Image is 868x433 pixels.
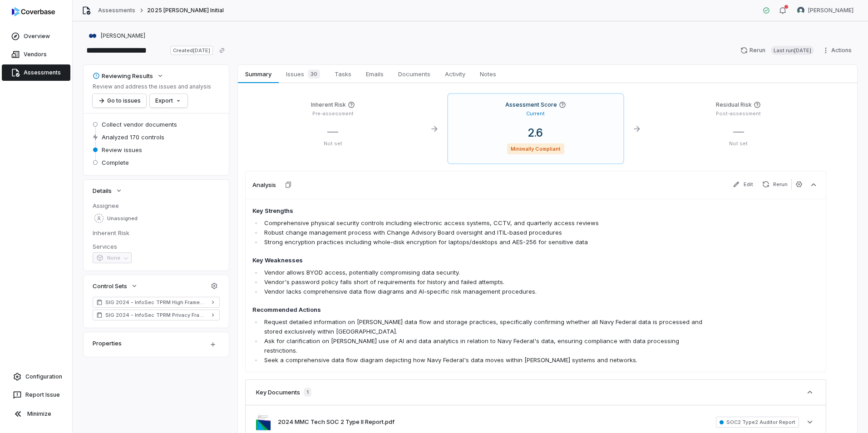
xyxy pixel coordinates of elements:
[252,110,414,117] p: Pre-assessment
[85,28,148,44] button: https://mercer.com/[PERSON_NAME]
[102,120,177,128] span: Collect vendor documents
[147,7,224,14] span: 2025 [PERSON_NAME] Initial
[733,125,744,138] span: —
[93,83,211,90] p: Review and address the issues and analysis
[93,229,220,237] dt: Inherent Risk
[262,218,705,228] li: Comprehensive physical security controls including electronic access systems, CCTV, and quarterly...
[93,242,220,251] dt: Services
[93,94,146,108] button: Go to issues
[101,32,145,39] span: [PERSON_NAME]
[771,46,814,55] span: Last run [DATE]
[797,7,804,14] img: Jonathan Lee avatar
[102,146,142,154] span: Review issues
[262,228,705,237] li: Robust change management process with Change Advisory Board oversight and ITIL-based procedures
[252,256,705,265] h4: Key Weaknesses
[93,297,220,308] a: SIG 2024 - InfoSec TPRM High Framework
[362,68,387,80] span: Emails
[278,418,395,427] button: 2024 MMC Tech SOC 2 Type II Report.pdf
[262,268,705,277] li: Vendor allows BYOD access, potentially compromising data security.
[90,68,167,84] button: Reviewing Results
[819,44,857,57] button: Actions
[252,181,276,189] h3: Analysis
[507,143,564,154] span: Minimally Compliant
[395,68,434,80] span: Documents
[90,278,141,294] button: Control Sets
[441,68,469,80] span: Activity
[252,305,705,315] h4: Recommended Actions
[505,101,557,108] h4: Assessment Score
[252,140,414,147] p: Not set
[521,126,550,139] span: 2.6
[105,311,207,319] span: SIG 2024 - InfoSec TPRM Privacy Framework
[256,413,271,431] img: 462cf12372364dcab2bbae09af62da0e.jpg
[214,42,230,59] button: Copy link
[4,405,69,423] button: Minimize
[792,4,859,17] button: Jonathan Lee avatar[PERSON_NAME]
[93,310,220,320] a: SIG 2024 - InfoSec TPRM Privacy Framework
[93,72,153,80] div: Reviewing Results
[12,7,55,16] img: logo-D7KZi-bG.svg
[282,68,324,80] span: Issues
[4,387,69,403] button: Report Issue
[304,388,311,397] span: 1
[729,179,757,190] button: Edit
[331,68,355,80] span: Tasks
[98,7,135,14] a: Assessments
[102,133,164,141] span: Analyzed 170 controls
[2,64,70,81] a: Assessments
[262,336,705,355] li: Ask for clarification on [PERSON_NAME] use of AI and data analytics in relation to Navy Federal's...
[526,110,545,117] p: Current
[242,68,275,80] span: Summary
[256,388,300,396] h3: Key Documents
[476,68,500,80] span: Notes
[93,282,127,290] span: Control Sets
[105,299,207,306] span: SIG 2024 - InfoSec TPRM High Framework
[93,187,112,195] span: Details
[4,369,69,385] a: Configuration
[327,125,338,138] span: —
[102,158,129,167] span: Complete
[262,317,705,336] li: Request detailed information on [PERSON_NAME] data flow and storage practices, specifically confi...
[262,237,705,247] li: Strong encryption practices including whole-disk encryption for laptops/desktops and AES-256 for ...
[150,94,187,108] button: Export
[90,182,125,199] button: Details
[262,355,705,365] li: Seek a comprehensive data flow diagram depicting how Navy Federal's data moves within [PERSON_NAM...
[311,101,346,108] h4: Inherent Risk
[759,179,791,190] button: Rerun
[107,215,138,222] span: Unassigned
[658,140,819,147] p: Not set
[658,110,819,117] p: Post-assessment
[808,7,853,14] span: [PERSON_NAME]
[735,44,819,57] button: RerunLast run[DATE]
[716,417,799,428] span: SOC2 Type2 Auditor Report
[2,46,70,63] a: Vendors
[262,277,705,287] li: Vendor's password policy falls short of requirements for history and failed attempts.
[262,287,705,296] li: Vendor lacks comprehensive data flow diagrams and AI-specific risk management procedures.
[93,202,220,210] dt: Assignee
[716,101,752,108] h4: Residual Risk
[170,46,213,55] span: Created [DATE]
[252,207,705,216] h4: Key Strengths
[2,28,70,44] a: Overview
[308,69,320,79] span: 30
